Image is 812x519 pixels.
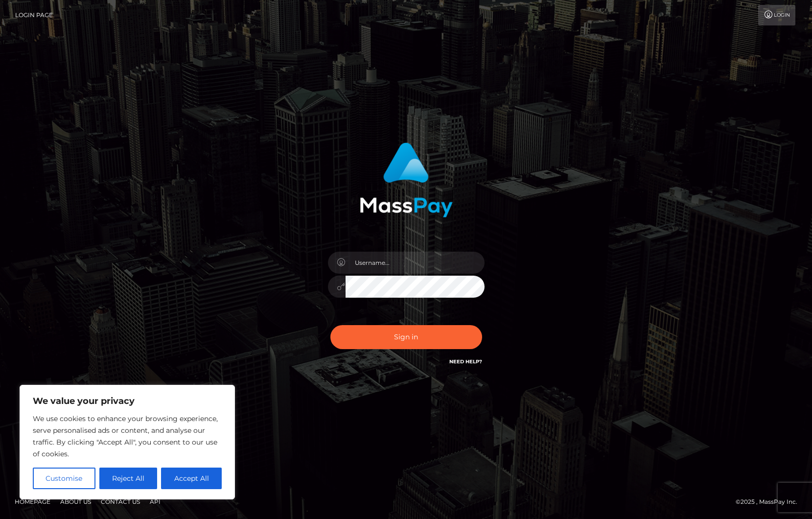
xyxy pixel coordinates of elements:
[146,494,164,509] a: API
[97,494,144,509] a: Contact Us
[360,142,453,217] img: MassPay Login
[736,496,805,507] div: © 2025 , MassPay Inc.
[330,325,482,349] button: Sign in
[161,468,222,489] button: Accept All
[99,468,158,489] button: Reject All
[449,358,482,365] a: Need Help?
[15,5,53,25] a: Login Page
[33,395,222,407] p: We value your privacy
[33,468,95,489] button: Customise
[758,5,795,25] a: Login
[56,494,95,509] a: About Us
[33,413,222,460] p: We use cookies to enhance your browsing experience, serve personalised ads or content, and analys...
[346,252,485,274] input: Username...
[11,494,54,509] a: Homepage
[20,385,235,499] div: We value your privacy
